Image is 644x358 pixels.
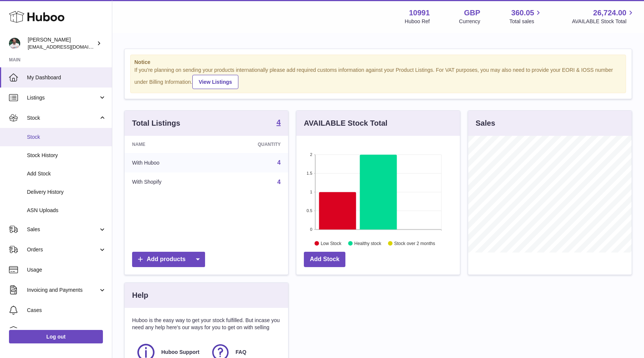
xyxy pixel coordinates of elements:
td: With Shopify [125,172,213,192]
span: Orders [27,246,98,253]
a: 4 [277,179,281,185]
span: Usage [27,266,106,273]
a: 4 [277,159,281,166]
span: [EMAIL_ADDRESS][DOMAIN_NAME] [28,44,110,50]
text: 1.5 [306,171,312,175]
th: Name [125,136,213,153]
span: Invoicing and Payments [27,287,98,294]
span: FAQ [236,349,247,356]
text: Healthy stock [354,241,382,246]
a: Add Stock [304,252,345,267]
span: Stock History [27,152,106,159]
span: Huboo Support [161,349,199,356]
div: [PERSON_NAME] [28,36,95,51]
strong: GBP [464,8,480,18]
h3: AVAILABLE Stock Total [304,118,387,128]
th: Quantity [213,136,288,153]
a: Add products [132,252,205,267]
span: Stock [27,134,106,141]
h3: Total Listings [132,118,180,128]
div: Huboo Ref [405,18,430,25]
a: View Listings [192,75,238,89]
div: If you're planning on sending your products internationally please add required customs informati... [134,67,622,89]
text: 2 [310,152,312,157]
text: 0.5 [306,208,312,213]
text: 1 [310,190,312,194]
a: 4 [277,119,281,128]
span: Cases [27,307,106,314]
a: 360.05 Total sales [509,8,543,25]
h3: Sales [476,118,495,128]
span: 26,724.00 [593,8,626,18]
td: With Huboo [125,153,213,172]
span: Delivery History [27,189,106,196]
strong: Notice [134,59,622,66]
span: Add Stock [27,170,106,177]
span: Total sales [509,18,543,25]
span: ASN Uploads [27,207,106,214]
span: 360.05 [511,8,534,18]
text: 0 [310,227,312,232]
h3: Help [132,290,148,300]
a: 26,724.00 AVAILABLE Stock Total [572,8,635,25]
text: Low Stock [321,241,342,246]
span: Stock [27,114,98,122]
span: My Dashboard [27,74,106,81]
span: Listings [27,94,98,101]
span: Sales [27,226,98,233]
p: Huboo is the easy way to get your stock fulfilled. But incase you need any help here's our ways f... [132,317,281,331]
div: Currency [459,18,480,25]
span: AVAILABLE Stock Total [572,18,635,25]
img: timshieff@gmail.com [9,38,20,49]
a: Log out [9,330,103,343]
strong: 4 [277,119,281,126]
span: Channels [27,327,106,334]
text: Stock over 2 months [394,241,435,246]
strong: 10991 [409,8,430,18]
